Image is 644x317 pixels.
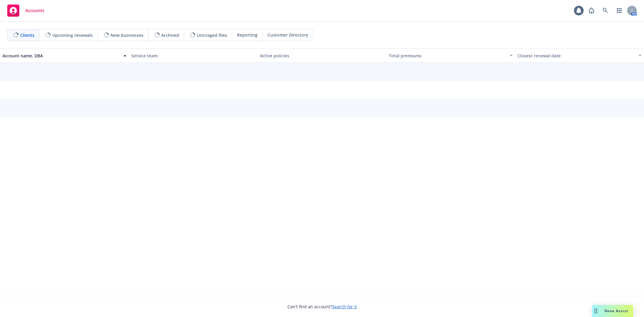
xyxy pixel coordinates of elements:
a: Search [599,5,611,17]
a: Switch app [613,5,625,17]
div: Account name, DBA [2,53,120,59]
button: Service team [129,48,258,63]
a: Search for it [332,304,357,309]
span: New businesses [111,32,143,38]
button: Active policies [258,48,386,63]
span: Archived [161,32,179,38]
span: Nova Assist [604,308,628,313]
a: Accounts [5,2,47,19]
span: Untriaged files [197,32,227,38]
span: Can't find an account? [287,303,357,310]
button: Closest renewal date [515,48,644,63]
span: Customer Directory [268,32,308,38]
span: Upcoming renewals [52,32,93,38]
div: Active policies [260,53,384,59]
button: Total premiums [386,48,515,63]
div: Service team [131,53,255,59]
span: Accounts [25,8,44,13]
span: Reporting [237,32,258,38]
div: Drag to move [592,305,600,317]
a: Report a Bug [585,5,598,17]
button: Nova Assist [592,305,633,317]
div: Total premiums [389,53,506,59]
span: Clients [20,32,34,38]
div: Closest renewal date [517,53,635,59]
